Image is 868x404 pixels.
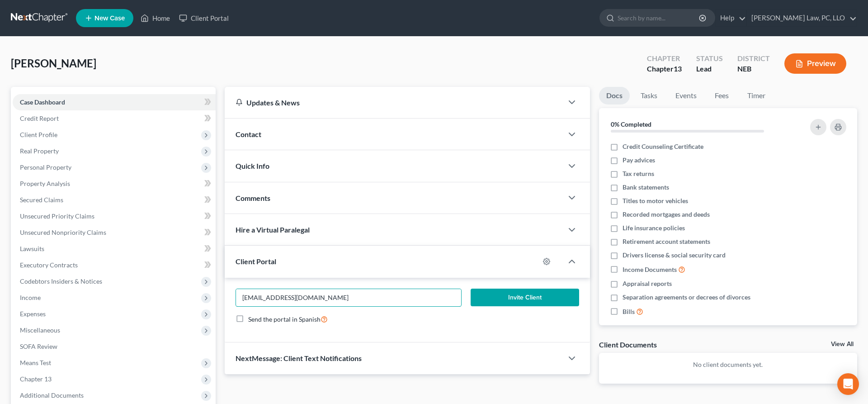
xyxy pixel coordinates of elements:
[837,373,859,395] div: Open Intercom Messenger
[236,194,270,202] span: Comments
[623,265,677,274] span: Income Documents
[236,162,269,170] span: Quick Info
[136,10,175,26] a: Home
[623,251,726,260] span: Drivers license & social security card
[708,87,736,105] a: Fees
[668,87,704,105] a: Events
[623,279,672,288] span: Appraisal reports
[13,192,216,208] a: Secured Claims
[623,237,710,246] span: Retirement account statements
[20,114,59,122] span: Credit Report
[633,87,665,105] a: Tasks
[696,64,723,74] div: Lead
[831,341,854,347] a: View All
[20,180,70,187] span: Property Analysis
[20,228,106,236] span: Unsecured Nonpriority Claims
[236,289,461,306] input: Enter email
[248,315,321,323] span: Send the portal in Spanish
[20,375,52,383] span: Chapter 13
[13,241,216,257] a: Lawsuits
[94,15,125,22] span: New Case
[623,196,688,205] span: Titles to motor vehicles
[599,87,630,105] a: Docs
[737,53,770,64] div: District
[623,169,654,178] span: Tax returns
[599,340,657,349] div: Client Documents
[716,10,746,26] a: Help
[13,208,216,224] a: Unsecured Priority Claims
[20,245,44,252] span: Lawsuits
[20,277,102,285] span: Codebtors Insiders & Notices
[236,257,276,266] span: Client Portal
[623,210,710,219] span: Recorded mortgages and deeds
[618,10,700,26] input: Search by name...
[236,225,310,234] span: Hire a Virtual Paralegal
[20,212,94,220] span: Unsecured Priority Claims
[20,326,60,334] span: Miscellaneous
[471,289,579,307] button: Invite Client
[747,10,857,26] a: [PERSON_NAME] Law, PC, LLO
[236,130,261,138] span: Contact
[236,354,362,362] span: NextMessage: Client Text Notifications
[20,131,57,138] span: Client Profile
[20,163,71,171] span: Personal Property
[20,391,84,399] span: Additional Documents
[740,87,773,105] a: Timer
[11,57,96,70] span: [PERSON_NAME]
[20,147,59,155] span: Real Property
[13,224,216,241] a: Unsecured Nonpriority Claims
[13,110,216,127] a: Credit Report
[20,359,51,366] span: Means Test
[737,64,770,74] div: NEB
[623,293,750,302] span: Separation agreements or decrees of divorces
[236,98,552,107] div: Updates & News
[647,53,682,64] div: Chapter
[647,64,682,74] div: Chapter
[623,183,669,192] span: Bank statements
[20,196,63,204] span: Secured Claims
[175,10,233,26] a: Client Portal
[696,53,723,64] div: Status
[623,156,655,165] span: Pay advices
[13,176,216,192] a: Property Analysis
[13,338,216,355] a: SOFA Review
[20,294,41,301] span: Income
[606,360,850,369] p: No client documents yet.
[674,64,682,73] span: 13
[13,257,216,273] a: Executory Contracts
[20,310,46,318] span: Expenses
[20,261,78,269] span: Executory Contracts
[784,53,846,74] button: Preview
[611,120,651,128] strong: 0% Completed
[13,94,216,110] a: Case Dashboard
[623,307,635,316] span: Bills
[623,223,685,233] span: Life insurance policies
[623,142,703,151] span: Credit Counseling Certificate
[20,342,57,350] span: SOFA Review
[20,98,65,106] span: Case Dashboard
